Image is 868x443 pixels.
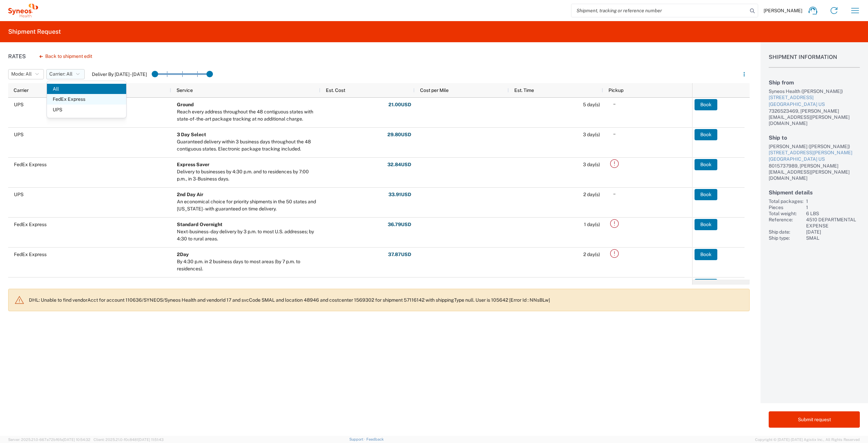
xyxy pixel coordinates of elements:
[769,217,803,229] div: Reference:
[583,162,600,167] span: 3 day(s)
[14,192,23,197] span: UPS
[14,132,23,137] span: UPS
[764,7,802,14] span: [PERSON_NAME]
[49,71,72,77] span: Carrier: All
[695,249,717,260] button: Book
[584,222,600,227] span: 1 day(s)
[94,438,164,442] span: Client: 2025.21.0-f0c8481
[769,198,803,204] div: Total packages:
[769,229,803,235] div: Ship date:
[177,161,317,168] div: Express Saver
[177,191,317,198] div: 2nd Day Air
[349,437,366,441] a: Support
[769,54,860,68] h1: Shipment Information
[14,252,47,257] span: FedEx Express
[769,411,860,428] button: Submit request
[8,69,44,79] button: Mode: All
[695,99,717,110] button: Book
[695,159,717,170] button: Book
[769,235,803,241] div: Ship type:
[388,251,411,258] span: 37.87 USD
[177,198,317,212] div: An economical choice for priority shipments in the 50 states and Puerto Rico - with guaranteed on...
[8,28,61,36] h2: Shipment Request
[177,251,317,258] div: 2Day
[769,210,803,217] div: Total weight:
[47,84,126,94] span: All
[14,102,23,107] span: UPS
[387,159,412,170] button: 32.84USD
[11,71,32,77] span: Mode: All
[806,217,860,229] div: 4510 DEPARTMENTAL EXPENSE
[769,94,860,101] div: [STREET_ADDRESS]
[388,101,411,108] span: 21.00 USD
[695,279,717,290] button: Book
[388,191,411,198] span: 33.91 USD
[755,437,860,443] span: Copyright © [DATE]-[DATE] Agistix Inc., All Rights Reserved
[177,138,317,153] div: Guaranteed delivery within 3 business days throughout the 48 contiguous states. Electronic packag...
[695,129,717,140] button: Book
[769,189,860,196] h2: Shipment details
[695,219,717,230] button: Book
[14,222,47,227] span: FedEx Express
[177,131,317,138] div: 3 Day Select
[514,88,534,93] span: Est. Time
[769,163,860,181] div: 8015737989, [PERSON_NAME][EMAIL_ADDRESS][PERSON_NAME][DOMAIN_NAME]
[769,143,860,149] div: [PERSON_NAME] ([PERSON_NAME])
[387,161,411,168] span: 32.84 USD
[769,88,860,94] div: Syneos Health ([PERSON_NAME])
[14,88,29,93] span: Carrier
[177,221,317,228] div: Standard Overnight
[8,438,90,442] span: Server: 2025.21.0-667a72bf6fa
[769,204,803,210] div: Pieces
[14,162,47,167] span: FedEx Express
[769,135,860,141] h2: Ship to
[388,249,412,260] button: 37.87USD
[806,235,860,241] div: SMAL
[177,168,317,183] div: Delivery to businesses by 4:30 p.m. and to residences by 7:00 p.m., in 3-Business days.
[63,438,90,442] span: [DATE] 10:54:32
[583,252,600,257] span: 2 day(s)
[8,53,26,60] h1: Rates
[769,149,860,163] a: [STREET_ADDRESS][PERSON_NAME][GEOGRAPHIC_DATA] US
[177,228,317,242] div: Next-business-day delivery by 3 p.m. to most U.S. addresses; by 4:30 to rural areas.
[420,88,449,93] span: Cost per Mile
[769,94,860,108] a: [STREET_ADDRESS][GEOGRAPHIC_DATA] US
[806,210,860,217] div: 6 LBS
[138,438,164,442] span: [DATE] 11:51:43
[769,156,860,163] div: [GEOGRAPHIC_DATA] US
[177,88,193,93] span: Service
[177,101,317,108] div: Ground
[46,69,85,79] button: Carrier: All
[29,297,744,303] p: DHL: Unable to find vendorAcct for account 110636/SYNEOS/Syneos Health and vendorId 17 and svcCod...
[387,131,411,138] span: 29.80 USD
[47,105,126,115] span: UPS
[387,129,412,140] button: 29.80USD
[47,94,126,105] span: FedEx Express
[608,88,623,93] span: Pickup
[92,71,147,77] label: Deliver By [DATE] - [DATE]
[387,219,412,230] button: 36.79USD
[695,189,717,200] button: Book
[388,99,412,110] button: 21.00USD
[769,79,860,86] h2: Ship from
[366,437,384,441] a: Feedback
[583,132,600,137] span: 3 day(s)
[806,229,860,235] div: [DATE]
[388,221,411,228] span: 36.79 USD
[34,50,98,62] button: Back to shipment edit
[326,88,345,93] span: Est. Cost
[388,189,412,200] button: 33.91USD
[177,258,317,272] div: By 4:30 p.m. in 2 business days to most areas (by 7 p.m. to residences).
[806,198,860,204] div: 1
[806,204,860,210] div: 1
[769,101,860,108] div: [GEOGRAPHIC_DATA] US
[571,4,748,17] input: Shipment, tracking or reference number
[583,102,600,107] span: 5 day(s)
[583,192,600,197] span: 2 day(s)
[769,108,860,126] div: 7326523469, [PERSON_NAME][EMAIL_ADDRESS][PERSON_NAME][DOMAIN_NAME]
[177,108,317,123] div: Reach every address throughout the 48 contiguous states with state-of-the-art package tracking at...
[769,149,860,156] div: [STREET_ADDRESS][PERSON_NAME]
